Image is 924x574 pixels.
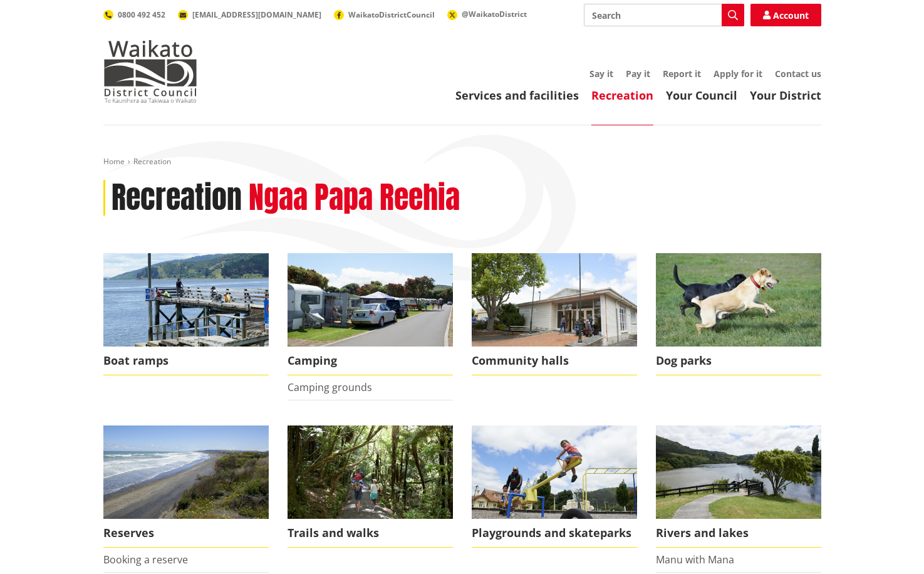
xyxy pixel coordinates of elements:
[103,519,269,548] span: Reserves
[103,156,125,167] a: Home
[288,425,453,519] img: Bridal Veil Falls
[663,68,701,80] a: Report it
[472,425,637,548] a: A family enjoying a playground in Ngaruawahia Playgrounds and skateparks
[334,9,435,20] a: WaikatoDistrictCouncil
[288,425,453,548] a: Bridal Veil Falls scenic walk is located near Raglan in the Waikato Trails and walks
[133,156,171,167] span: Recreation
[750,4,821,26] a: Account
[103,253,269,347] img: Port Waikato boat ramp
[103,347,269,375] span: Boat ramps
[714,68,762,80] a: Apply for it
[656,519,821,548] span: Rivers and lakes
[103,425,269,519] img: Port Waikato coastal reserve
[775,68,821,80] a: Contact us
[656,425,821,519] img: Waikato River, Ngaruawahia
[472,425,637,519] img: Playground in Ngaruawahia
[192,9,321,20] span: [EMAIL_ADDRESS][DOMAIN_NAME]
[103,253,269,375] a: Port Waikato council maintained boat ramp Boat ramps
[112,180,242,216] h1: Recreation
[249,180,460,216] h2: Ngaa Papa Reehia
[447,9,527,19] a: @WaikatoDistrict
[472,347,637,375] span: Community halls
[103,40,197,103] img: Waikato District Council - Te Kaunihera aa Takiwaa o Waikato
[118,9,165,20] span: 0800 492 452
[103,157,821,167] nav: breadcrumb
[103,553,188,566] a: Booking a reserve
[589,68,613,80] a: Say it
[626,68,650,80] a: Pay it
[103,9,165,20] a: 0800 492 452
[472,519,637,548] span: Playgrounds and skateparks
[288,519,453,548] span: Trails and walks
[656,425,821,548] a: The Waikato River flowing through Ngaruawahia Rivers and lakes
[462,9,527,19] span: @WaikatoDistrict
[591,88,653,103] a: Recreation
[656,253,821,375] a: Find your local dog park Dog parks
[455,88,579,103] a: Services and facilities
[348,9,435,20] span: WaikatoDistrictCouncil
[472,253,637,375] a: Ngaruawahia Memorial Hall Community halls
[288,253,453,347] img: camping-ground-v2
[666,88,737,103] a: Your Council
[288,253,453,375] a: camping-ground-v2 Camping
[103,425,269,548] a: Port Waikato coastal reserve Reserves
[288,347,453,375] span: Camping
[656,553,734,566] a: Manu with Mana
[656,253,821,347] img: Find your local dog park
[656,347,821,375] span: Dog parks
[288,380,372,394] a: Camping grounds
[584,4,744,26] input: Search input
[750,88,821,103] a: Your District
[472,253,637,347] img: Ngaruawahia Memorial Hall
[178,9,321,20] a: [EMAIL_ADDRESS][DOMAIN_NAME]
